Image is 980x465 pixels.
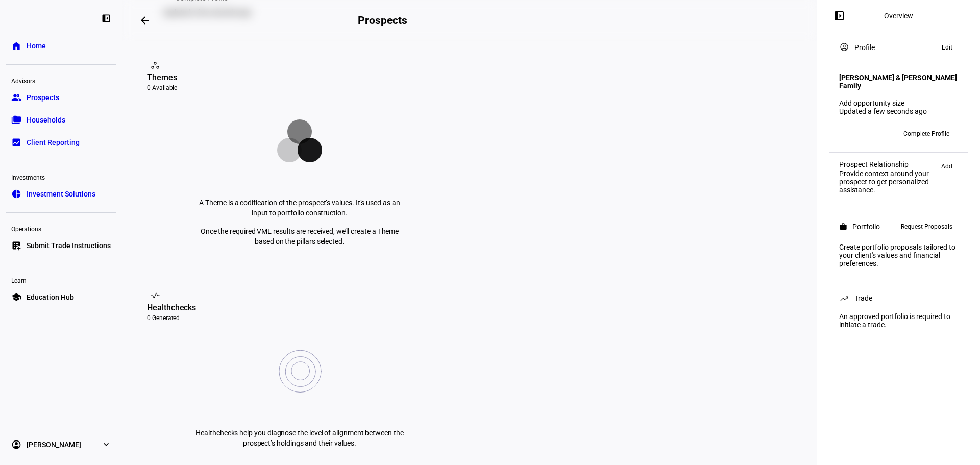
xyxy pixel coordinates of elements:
[941,160,952,173] span: Add
[895,126,958,142] button: Complete Profile
[11,92,21,103] eth-mat-symbol: group
[27,189,95,199] span: Investment Solutions
[854,294,872,302] div: Trade
[150,290,160,301] mat-icon: vital_signs
[859,130,867,137] span: JC
[839,42,849,52] mat-icon: account_circle
[896,221,958,233] button: Request Proposals
[839,221,958,233] eth-panel-overview-card-header: Portfolio
[147,302,452,314] div: Healthchecks
[11,137,21,148] eth-mat-symbol: bid_landscape
[6,36,116,56] a: homeHome
[903,126,949,142] span: Complete Profile
[6,132,116,153] a: bid_landscapeClient Reporting
[150,60,160,70] mat-icon: workspaces
[839,107,958,115] div: Updated a few seconds ago
[937,41,958,54] button: Edit
[901,221,952,233] span: Request Proposals
[11,439,21,450] eth-mat-symbol: account_circle
[833,10,845,22] mat-icon: left_panel_open
[358,14,407,27] h2: Prospects
[854,43,875,52] div: Profile
[884,12,913,20] div: Overview
[192,226,407,247] p: Once the required VME results are received, we’ll create a Theme based on the pillars selected.
[192,428,407,448] p: Healthchecks help you diagnose the level of alignment between the prospect’s holdings and their v...
[101,439,111,450] eth-mat-symbol: expand_more
[6,221,116,235] div: Operations
[852,223,880,231] div: Portfolio
[101,13,111,23] eth-mat-symbol: left_panel_close
[27,115,65,125] span: Households
[839,292,958,304] eth-panel-overview-card-header: Trade
[27,41,46,51] span: Home
[936,160,958,173] button: Add
[147,314,452,322] div: 0 Generated
[11,240,21,251] eth-mat-symbol: list_alt_add
[27,240,111,251] span: Submit Trade Instructions
[6,73,116,87] div: Advisors
[27,292,74,302] span: Education Hub
[27,439,81,450] span: [PERSON_NAME]
[833,308,964,333] div: An approved portfolio is required to initiate a trade.
[839,223,847,231] mat-icon: work
[147,84,452,92] div: 0 Available
[27,137,80,148] span: Client Reporting
[6,110,116,130] a: folder_copyHouseholds
[839,160,936,168] div: Prospect Relationship
[11,292,21,302] eth-mat-symbol: school
[6,169,116,184] div: Investments
[942,41,952,54] span: Edit
[839,169,936,194] div: Provide context around your prospect to get personalized assistance.
[6,273,116,287] div: Learn
[6,184,116,204] a: pie_chartInvestment Solutions
[833,239,964,272] div: Create portfolio proposals tailored to your client's values and financial preferences.
[11,41,21,51] eth-mat-symbol: home
[27,92,59,103] span: Prospects
[839,74,958,90] h4: [PERSON_NAME] & [PERSON_NAME] Family
[11,115,21,125] eth-mat-symbol: folder_copy
[192,198,407,218] p: A Theme is a codification of the prospect’s values. It’s used as an input to portfolio construction.
[839,99,904,107] a: Add opportunity size
[139,14,151,27] mat-icon: arrow_backwards
[839,293,849,303] mat-icon: trending_up
[839,41,958,54] eth-panel-overview-card-header: Profile
[147,71,452,84] div: Themes
[6,87,116,108] a: groupProspects
[11,189,21,199] eth-mat-symbol: pie_chart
